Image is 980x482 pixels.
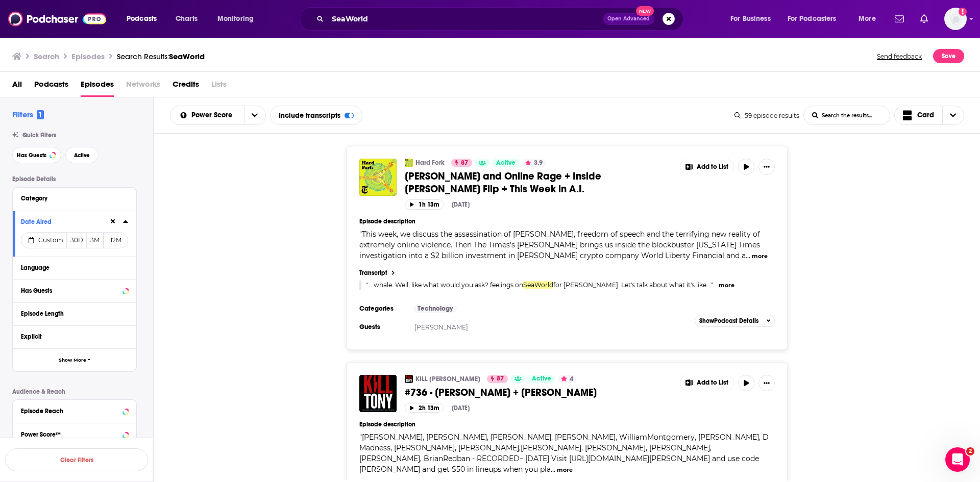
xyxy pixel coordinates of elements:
[170,112,244,119] button: open menu
[210,11,267,27] button: open menu
[944,8,967,30] span: Logged in as WesBurdett
[730,12,771,26] span: For Business
[414,323,468,331] a: [PERSON_NAME]
[21,192,128,205] button: Category
[21,264,121,271] div: Language
[21,310,121,317] div: Episode Length
[21,431,119,438] div: Power Score™
[788,12,837,26] span: For Podcasters
[723,11,783,27] button: open menu
[169,52,205,61] span: SeaWorld
[917,112,934,119] span: Card
[119,11,170,27] button: open menu
[309,7,693,31] div: Search podcasts, credits, & more...
[680,375,733,391] button: Show More Button
[244,106,265,124] button: open menu
[603,13,654,25] button: Open AdvancedNew
[8,9,106,29] a: Podchaser - Follow, Share and Rate Podcasts
[87,232,104,248] button: 3M
[65,147,99,163] button: Active
[945,447,970,472] iframe: Intercom live chat
[71,52,105,61] h3: Episodes
[713,281,717,289] span: ...
[5,448,148,471] button: Clear Filters
[359,433,769,474] span: "
[758,159,775,175] button: Show More Button
[781,11,851,27] button: open menu
[21,284,128,297] button: Has Guests
[944,8,967,30] button: Show profile menu
[21,195,121,202] div: Category
[359,269,775,276] a: Transcript
[367,281,523,289] span: ... whale. Well, like what would you ask? feelings on
[21,408,119,415] div: Episode Reach
[405,170,673,195] a: [PERSON_NAME] and Online Rage + Inside [PERSON_NAME] Flip + This Week in A.I.
[21,404,128,417] button: Episode Reach
[944,8,967,30] img: User Profile
[17,153,46,158] span: Has Guests
[528,375,555,383] a: Active
[359,305,405,313] h3: Categories
[734,112,799,119] div: 59 episode results
[680,159,733,175] button: Show More Button
[173,76,199,97] a: Credits
[169,11,204,27] a: Charts
[12,76,22,97] a: All
[12,388,137,395] p: Audience & Reach
[359,375,397,412] img: #736 - JAMES MCCANN + DAVE LANDAU
[117,52,205,61] div: Search Results:
[359,269,387,276] h4: Transcript
[413,305,457,313] a: Technology
[21,307,128,320] button: Episode Length
[933,49,964,63] button: Save
[217,12,254,26] span: Monitoring
[551,465,555,474] span: ...
[553,281,710,289] span: for [PERSON_NAME]. Let's talk about what it's like...
[405,375,413,383] img: KILL TONY
[67,232,87,248] button: 30D
[891,10,908,28] a: Show notifications dropdown
[21,333,121,340] div: Explicit
[916,10,932,28] a: Show notifications dropdown
[461,158,468,168] span: 87
[21,261,128,274] button: Language
[496,158,516,168] span: Active
[37,110,44,119] span: 1
[359,159,397,196] img: Charlie Kirk and Online Rage + Inside Trump’s Chip Flip + This Week in A.I.
[405,159,413,167] img: Hard Fork
[365,281,713,289] a: "... whale. Well, like what would you ask? feelings onSeaWorldfor [PERSON_NAME]. Let's talk about...
[81,76,114,97] a: Episodes
[894,106,965,125] h2: Choose View
[415,375,480,383] a: KILL [PERSON_NAME]
[127,12,157,26] span: Podcasts
[699,317,758,324] span: Show Podcast Details
[487,375,508,383] a: 87
[405,170,601,195] span: [PERSON_NAME] and Online Rage + Inside [PERSON_NAME] Flip + This Week in A.I.
[170,106,266,125] h2: Choose List sort
[359,230,760,260] span: This week, we discuss the assassination of [PERSON_NAME], freedom of speech and the terrifying ne...
[21,330,128,343] button: Explicit
[522,159,546,167] button: 3.9
[359,323,405,331] h3: Guests
[74,153,90,158] span: Active
[34,52,59,61] h3: Search
[859,12,876,26] span: More
[558,375,576,383] button: 4
[21,232,67,248] button: Custom
[21,287,119,294] div: Has Guests
[758,375,775,391] button: Show More Button
[607,16,650,21] span: Open Advanced
[359,421,775,428] h4: Episode description
[405,386,673,399] a: #736 - [PERSON_NAME] + [PERSON_NAME]
[34,76,68,97] span: Podcasts
[176,12,198,26] span: Charts
[966,447,974,455] span: 2
[959,8,967,16] svg: Add a profile image
[328,11,603,27] input: Search podcasts, credits, & more...
[21,427,128,440] button: Power Score™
